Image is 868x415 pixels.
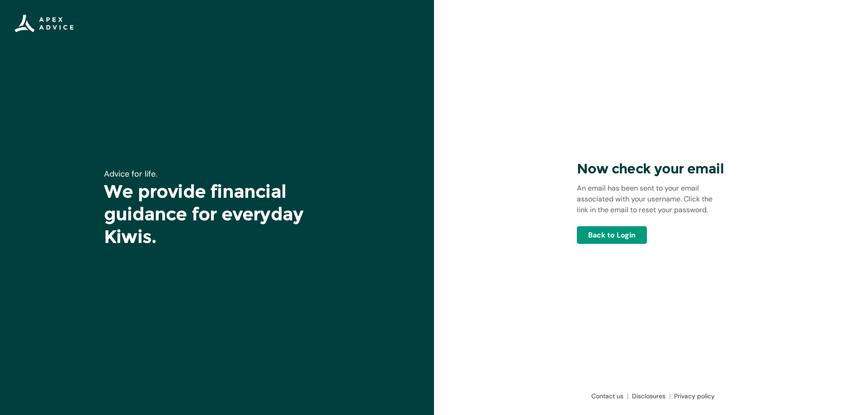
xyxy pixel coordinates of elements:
[14,14,74,33] img: Apex Advice Group
[577,226,647,244] a: Back to Login
[577,160,725,177] h3: Now check your email
[670,392,715,401] a: Privacy policy
[104,168,157,179] span: Advice for life.
[588,392,628,401] a: Contact us
[104,180,330,248] h1: We provide financial guidance for everyday Kiwis.
[577,183,725,215] p: An email has been sent to your email associated with your username. Click the link in the email t...
[628,392,670,401] a: Disclosures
